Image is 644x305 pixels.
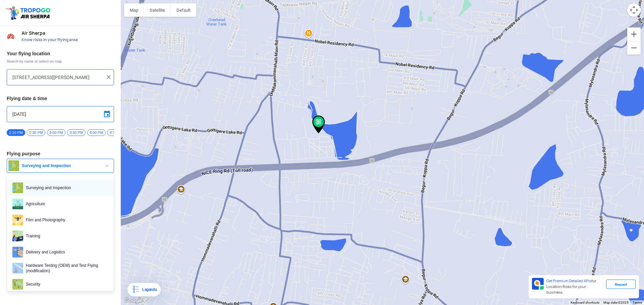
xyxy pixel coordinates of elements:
img: survey.png [8,160,19,171]
span: Agriculture [23,199,108,209]
img: delivery.png [12,247,23,257]
span: 3:30 PM [67,129,86,136]
span: Get Premium Detailed APIs [546,279,591,283]
ul: Surveying and Inspection [7,174,114,291]
span: Security [23,279,108,290]
span: 2:10 PM [7,129,25,136]
span: Training [23,231,108,241]
h3: Flying date & time [7,96,114,101]
span: Hardware Testing (OEM) and Test Flying (modification) [23,263,108,274]
div: Legends [140,286,157,294]
img: Legends [131,286,140,294]
span: Delivery and Logistics [23,247,108,257]
img: Premium APIs [532,278,544,290]
h3: Flying purpose [7,151,114,156]
button: Zoom out [627,41,641,55]
span: Know risks in your flying area [21,37,114,43]
img: Google [122,296,145,305]
img: ic_hardwaretesting.png [12,263,23,274]
img: ic_close.png [105,74,112,80]
button: Keyboard shortcuts [571,300,599,305]
img: agri.png [12,199,23,209]
span: Map data ©2025 [603,301,629,304]
span: 4:30 PM [107,129,126,136]
span: 3:00 PM [47,129,65,136]
input: Select Date [12,110,108,118]
span: 2:30 PM [27,129,45,136]
a: Terms [633,301,642,304]
span: Surveying and Inspection [19,163,103,168]
img: survey.png [12,182,23,193]
img: ic_tgdronemaps.svg [5,5,53,20]
button: Show satellite imagery [144,3,171,17]
button: Map camera controls [627,3,641,17]
input: Search your flying location [12,73,103,81]
div: Request [606,280,636,289]
img: security.png [12,279,23,290]
img: training.png [12,231,23,241]
button: Zoom in [627,27,641,41]
span: Search by name or select on map [7,59,114,64]
a: Open this area in Google Maps (opens a new window) [122,296,145,305]
span: Surveying and Inspection [23,182,108,193]
button: Show street map [124,3,144,17]
img: Risk Scores [7,32,15,40]
img: film.png [12,215,23,225]
div: for Location Risks for your business. [544,278,606,296]
span: Air Sherpa [21,30,114,36]
button: Surveying and Inspection [7,159,114,173]
span: Film and Photography [23,215,108,225]
h3: Your flying location [7,51,114,56]
span: 4:00 PM [87,129,106,136]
